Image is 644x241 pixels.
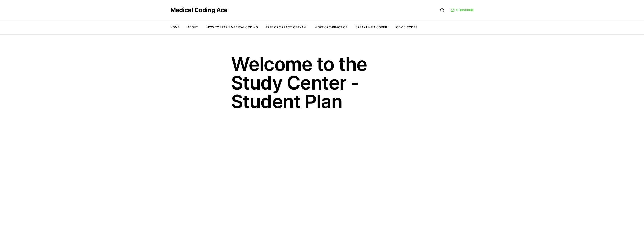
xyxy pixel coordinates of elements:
a: Subscribe [451,8,474,12]
a: More CPC Practice [315,25,347,29]
a: Speak Like a Coder [356,25,387,29]
a: Medical Coding Ace [170,7,227,13]
h1: Welcome to the Study Center - Student Plan [231,55,413,111]
a: ICD-10 Codes [395,25,417,29]
a: About [188,25,198,29]
a: Home [170,25,179,29]
a: Free CPC Practice Exam [266,25,307,29]
a: How to Learn Medical Coding [206,25,258,29]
